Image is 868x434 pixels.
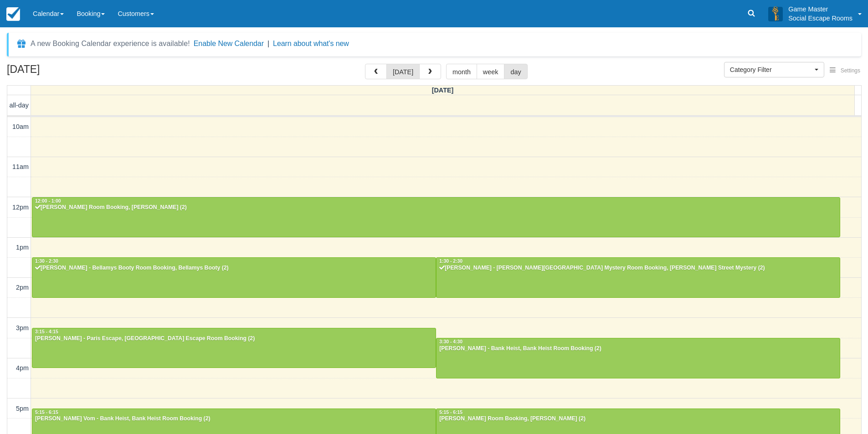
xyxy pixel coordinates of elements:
span: 10am [12,123,29,130]
button: Category Filter [724,62,824,77]
div: [PERSON_NAME] Room Booking, [PERSON_NAME] (2) [35,204,837,211]
div: [PERSON_NAME] - [PERSON_NAME][GEOGRAPHIC_DATA] Mystery Room Booking, [PERSON_NAME] Street Mystery... [439,265,837,272]
img: A3 [768,6,783,21]
div: [PERSON_NAME] Vom - Bank Heist, Bank Heist Room Booking (2) [35,415,433,423]
img: checkfront-main-nav-mini-logo.png [6,7,20,21]
span: | [267,40,269,47]
span: 3:15 - 4:15 [35,329,58,334]
div: [PERSON_NAME] - Paris Escape, [GEOGRAPHIC_DATA] Escape Room Booking (2) [35,335,433,342]
a: Learn about what's new [273,40,349,47]
span: 4pm [16,364,29,372]
a: 1:30 - 2:30[PERSON_NAME] - Bellamys Booty Room Booking, Bellamys Booty (2) [32,257,436,297]
span: 3pm [16,324,29,332]
button: week [477,64,505,79]
span: 12pm [12,204,29,211]
h2: [DATE] [7,64,122,81]
span: Settings [841,67,860,74]
span: 1:30 - 2:30 [35,259,58,264]
button: month [446,64,477,79]
span: 12:00 - 1:00 [35,199,61,204]
div: A new Booking Calendar experience is available! [31,38,190,49]
div: [PERSON_NAME] Room Booking, [PERSON_NAME] (2) [439,415,837,423]
a: 3:15 - 4:15[PERSON_NAME] - Paris Escape, [GEOGRAPHIC_DATA] Escape Room Booking (2) [32,328,436,368]
button: Settings [824,64,866,77]
a: 1:30 - 2:30[PERSON_NAME] - [PERSON_NAME][GEOGRAPHIC_DATA] Mystery Room Booking, [PERSON_NAME] Str... [436,257,840,297]
span: Category Filter [730,65,812,74]
span: 5:15 - 6:15 [439,410,462,415]
a: 3:30 - 4:30[PERSON_NAME] - Bank Heist, Bank Heist Room Booking (2) [436,338,840,378]
a: 12:00 - 1:00[PERSON_NAME] Room Booking, [PERSON_NAME] (2) [32,197,840,237]
span: 5:15 - 6:15 [35,410,58,415]
span: 1:30 - 2:30 [439,259,462,264]
span: 5pm [16,405,29,412]
div: [PERSON_NAME] - Bank Heist, Bank Heist Room Booking (2) [439,345,837,352]
p: Social Escape Rooms [788,14,853,23]
span: [DATE] [432,87,454,94]
span: 2pm [16,284,29,291]
span: 1pm [16,244,29,251]
span: all-day [10,102,29,109]
p: Game Master [788,5,853,14]
button: [DATE] [386,64,420,79]
span: 11am [12,163,29,170]
div: [PERSON_NAME] - Bellamys Booty Room Booking, Bellamys Booty (2) [35,265,433,272]
button: Enable New Calendar [194,39,264,48]
button: day [504,64,527,79]
span: 3:30 - 4:30 [439,339,462,344]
